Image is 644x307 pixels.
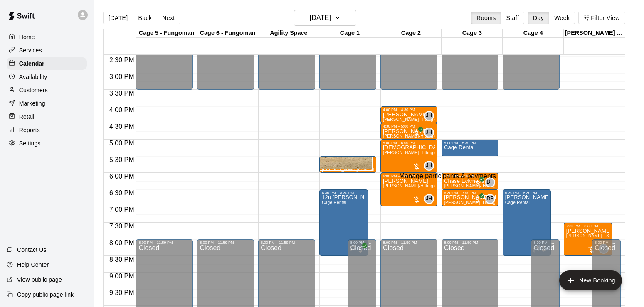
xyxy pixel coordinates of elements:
div: 5:00 PM – 5:30 PM [444,141,496,145]
div: David Flores [485,194,495,204]
span: Jeremy Hazelbaker [427,128,434,138]
p: Contact Us [17,246,47,254]
span: Jeremy Hazelbaker [427,194,434,204]
div: 8:00 PM – 11:59 PM [533,241,557,245]
div: 6:30 PM – 7:00 PM [444,191,496,195]
div: Jeremy Hazelbaker [424,161,434,171]
div: 4:00 PM – 4:30 PM: Jobin [380,106,437,123]
span: 5:30 PM [107,156,136,163]
span: Cage Rental [322,200,346,205]
div: 6:00 PM – 6:30 PM: Chase Eckmeder [442,173,498,189]
p: Availability [19,73,47,81]
div: 8:00 PM – 11:59 PM [261,241,313,245]
span: JH [426,128,432,137]
div: 8:00 PM – 11:59 PM [350,241,374,245]
div: Jeremy Hazelbaker [424,128,434,138]
span: [PERSON_NAME]- Hitting (30 Min) [444,200,513,205]
p: Home [19,33,35,41]
div: 5:00 PM – 6:00 PM [383,141,435,145]
div: David Flores [485,177,495,187]
div: Cage 5 - Fungoman [136,29,197,37]
h6: [DATE] [310,12,331,24]
div: Cage 4 [503,29,564,37]
div: Manage participants & payments [399,172,496,180]
div: 8:00 PM – 11:59 PM [138,241,190,245]
div: 8:00 PM – 11:59 PM [444,241,496,245]
span: [PERSON_NAME]-Hitting (30 min) [383,117,451,122]
div: 6:00 PM – 7:00 PM: Brayden Hurst [380,173,437,206]
span: 8:00 PM [107,239,136,246]
button: Staff [501,12,525,24]
div: 6:30 PM – 8:30 PM: 12u Marucci Premier [319,189,368,256]
span: All customers have paid [474,196,482,204]
div: Jeremy Hazelbaker [424,111,434,121]
button: Filter View [578,12,625,24]
span: Jeremy Hazelbaker [427,161,434,171]
button: Rooms [471,12,501,24]
span: JH [426,112,432,120]
button: Day [528,12,549,24]
div: Cage 6 - Fungoman [197,29,258,37]
span: 9:00 PM [107,273,136,280]
span: [PERSON_NAME]-Hitting (60 min) [383,150,451,155]
span: All customers have paid [474,179,482,187]
div: 5:30 PM – 6:00 PM: Joshua Trudeau- Catching (30 min) [319,156,376,173]
div: 6:30 PM – 8:30 PM: Cage Rental [503,189,551,256]
div: Cage 1 [319,29,380,37]
div: Jeremy Hazelbaker [424,194,434,204]
div: Agility Space [258,29,319,37]
span: 7:30 PM [107,223,136,230]
span: JH [426,195,432,203]
span: [PERSON_NAME]- Hitting (30 Min) [444,184,513,188]
div: 8:00 PM – 11:59 PM [200,241,252,245]
div: 4:30 PM – 5:00 PM [383,124,435,128]
div: 4:00 PM – 4:30 PM [383,108,435,112]
button: Week [549,12,575,24]
div: Cage 3 [442,29,503,37]
p: Copy public page link [17,290,74,299]
p: Reports [19,126,40,134]
span: All customers have paid [356,246,365,254]
div: 5:00 PM – 6:00 PM: Christian Mahan [380,140,437,173]
span: 4:30 PM [107,123,136,130]
p: Services [19,46,42,54]
span: 5:00 PM [107,140,136,147]
span: Jeremy Hazelbaker [427,111,434,121]
span: DF [486,195,493,203]
div: 8:00 PM – 11:59 PM [595,241,618,245]
p: Retail [19,113,35,121]
p: View public page [17,275,62,284]
div: 7:30 PM – 8:30 PM: Dalyn Nebel [564,223,612,256]
span: 9:30 PM [107,289,136,296]
span: 4:00 PM [107,106,136,113]
span: David Flores [489,194,495,204]
div: 6:30 PM – 8:30 PM [322,191,365,195]
button: [DATE] [103,12,133,24]
div: 6:00 PM – 7:00 PM [383,174,435,178]
span: All customers have paid [412,129,421,138]
p: Settings [19,139,41,147]
span: 3:00 PM [107,73,136,80]
span: 6:30 PM [107,189,136,196]
span: [PERSON_NAME]-Hitting (30 min) [383,134,451,138]
div: 6:30 PM – 8:30 PM [505,191,548,195]
span: David Flores [489,177,495,187]
span: DF [486,178,493,187]
span: 6:00 PM [107,173,136,180]
span: [PERSON_NAME]-Hitting (60 min) [383,184,451,188]
div: 5:00 PM – 5:30 PM: Cage Rental [442,140,498,156]
span: 7:00 PM [107,206,136,213]
p: Marketing [19,99,45,108]
div: 7:30 PM – 8:30 PM [566,224,609,228]
button: Next [157,12,180,24]
div: 4:30 PM – 5:00 PM: Jeremy Hazelbaker-Hitting (30 min) [380,123,437,140]
div: [PERSON_NAME] - Agility [564,29,625,37]
div: 8:00 PM – 11:59 PM [383,241,435,245]
span: Cage Rental [505,200,530,205]
span: 3:30 PM [107,90,136,97]
span: 8:30 PM [107,256,136,263]
p: Calendar [19,59,44,68]
div: 6:30 PM – 7:00 PM: Levi Koran [442,189,498,206]
span: JH [426,162,432,170]
p: Customers [19,86,48,94]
